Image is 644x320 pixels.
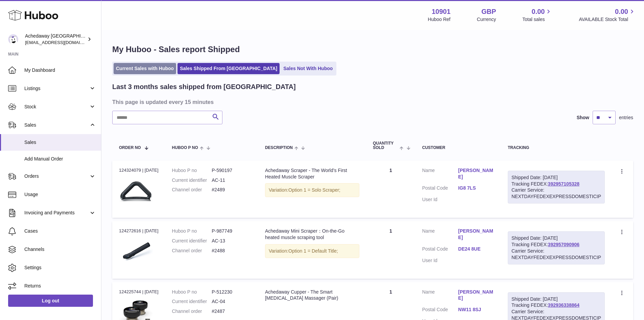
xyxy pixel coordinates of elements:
dt: Name [422,289,458,303]
a: 392936338864 [548,302,579,308]
dt: Current identifier [172,238,212,244]
a: DE24 8UE [458,246,494,252]
div: Shipped Date: [DATE] [511,235,601,241]
span: entries [619,114,633,121]
div: 124324079 | [DATE] [119,167,159,173]
div: Achedaway Mini Scraper：On-the-Go heated muscle scraping tool [265,228,359,241]
label: Show [577,114,589,121]
dt: Huboo P no [172,228,212,234]
a: 0.00 AVAILABLE Stock Total [579,7,636,23]
span: Sales [24,122,89,128]
a: 0.00 Total sales [522,7,552,23]
dd: P-590197 [212,167,252,174]
span: Sales [24,139,96,146]
span: Total sales [522,16,552,23]
span: 0.00 [615,7,628,16]
div: Variation: [265,183,359,197]
span: Description [265,146,293,150]
a: Log out [8,295,93,307]
span: Add Manual Order [24,156,96,162]
dt: Channel order [172,248,212,254]
span: Option 1 = Solo Scraper; [288,187,340,193]
a: Sales Shipped From [GEOGRAPHIC_DATA] [177,63,280,74]
dt: Huboo P no [172,167,212,174]
span: Settings [24,264,96,271]
span: Channels [24,246,96,253]
a: Sales Not With Huboo [281,63,335,74]
div: Huboo Ref [428,16,451,23]
span: Quantity Sold [373,141,398,150]
span: AVAILABLE Stock Total [579,16,636,23]
dd: P-512230 [212,289,252,295]
a: [PERSON_NAME] [458,228,494,241]
span: Orders [24,173,89,179]
div: Carrier Service: NEXTDAYFEDEXEXPRESSDOMESTICIP [511,187,601,200]
span: Invoicing and Payments [24,210,89,216]
div: Carrier Service: NEXTDAYFEDEXEXPRESSDOMESTICIP [511,248,601,261]
a: [PERSON_NAME] [458,167,494,180]
a: NW11 8SJ [458,306,494,313]
span: My Dashboard [24,67,96,73]
h2: Last 3 months sales shipped from [GEOGRAPHIC_DATA] [112,82,296,91]
dd: P-987749 [212,228,252,234]
div: 124225744 | [DATE] [119,289,159,295]
strong: GBP [481,7,496,16]
div: Achedaway Cupper - The Smart [MEDICAL_DATA] Massager (Pair) [265,289,359,302]
td: 1 [366,161,415,218]
span: Usage [24,191,96,198]
span: Huboo P no [172,146,198,150]
td: 1 [366,221,415,278]
dt: Postal Code [422,246,458,254]
dt: Channel order [172,187,212,193]
span: Option 1 = Default Title; [288,248,338,254]
a: Current Sales with Huboo [114,63,176,74]
div: Variation: [265,244,359,258]
div: Achedaway [GEOGRAPHIC_DATA] [25,33,86,46]
img: Achedaway-Muscle-Scraper.png [119,175,153,209]
div: Customer [422,146,494,150]
dt: Current identifier [172,177,212,184]
span: [EMAIL_ADDRESS][DOMAIN_NAME] [25,40,99,45]
div: Shipped Date: [DATE] [511,174,601,181]
div: Tracking [508,146,605,150]
a: [PERSON_NAME] [458,289,494,302]
dt: Postal Code [422,185,458,193]
span: 0.00 [532,7,545,16]
div: Currency [477,16,496,23]
div: 124272616 | [DATE] [119,228,159,234]
dt: Postal Code [422,306,458,315]
dt: Name [422,228,458,242]
strong: 10901 [432,7,451,16]
span: Stock [24,104,89,110]
div: Tracking FEDEX: [508,231,605,264]
div: Achedaway Scraper - The World’s First Heated Muscle Scraper [265,167,359,180]
dd: #2487 [212,308,252,315]
dt: User Id [422,257,458,264]
dd: AC-11 [212,177,252,184]
dt: Channel order [172,308,212,315]
dt: Name [422,167,458,182]
a: 392957090906 [548,242,579,247]
a: IG8 7LS [458,185,494,191]
span: Order No [119,146,141,150]
h3: This page is updated every 15 minutes [112,98,631,106]
div: Shipped Date: [DATE] [511,296,601,302]
span: Listings [24,85,89,92]
a: 392957105328 [548,181,579,187]
dt: Huboo P no [172,289,212,295]
div: Tracking FEDEX: [508,171,605,204]
dd: #2488 [212,248,252,254]
img: musclescraper_750x_c42b3404-e4d5-48e3-b3b1-8be745232369.png [119,236,153,270]
span: Returns [24,283,96,289]
img: admin@newpb.co.uk [8,34,18,44]
dd: AC-13 [212,238,252,244]
dd: #2489 [212,187,252,193]
dt: Current identifier [172,298,212,305]
dt: User Id [422,196,458,203]
h1: My Huboo - Sales report Shipped [112,44,633,55]
span: Cases [24,228,96,234]
dd: AC-04 [212,298,252,305]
